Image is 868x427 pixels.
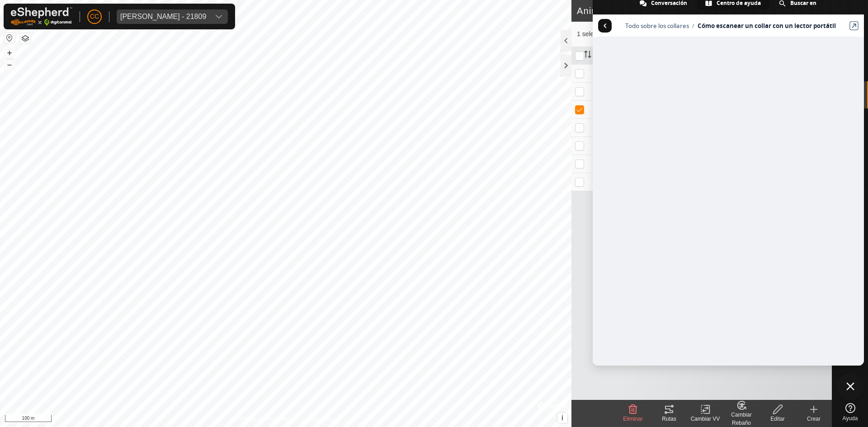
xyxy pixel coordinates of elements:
div: Cambiar VV [687,415,723,423]
p-sorticon: Activar para ordenar [584,52,591,59]
span: 1 seleccionado de 7 [577,29,700,39]
span: Eliminar [623,416,642,422]
span: Victor Ortiz Arroyo - 21809 [117,9,210,24]
div: Cambiar Rebaño [723,411,759,427]
span: Todo sobre los collares [625,22,689,30]
button: i [557,413,567,423]
button: Capas del Mapa [20,33,31,44]
span: Cómo escanear un collar con un lector portátil [698,22,836,30]
div: dropdown trigger [210,9,228,24]
span: CC [90,12,99,21]
button: + [4,47,15,58]
span: / [689,22,698,30]
button: Restablecer Mapa [4,33,15,43]
a: Cerrar el chat [837,373,864,400]
button: – [4,59,15,70]
span: Ayuda [843,416,858,421]
img: Logo Gallagher [11,7,72,26]
a: Contáctenos [302,415,332,423]
h2: Animales [577,5,818,16]
a: Política de Privacidad [239,415,291,423]
div: Crear [796,415,832,423]
a: Ayuda [832,399,868,425]
div: Rutas [651,415,687,423]
span: i [561,414,563,422]
div: [PERSON_NAME] - 21809 [120,13,206,20]
div: Editar [759,415,796,423]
